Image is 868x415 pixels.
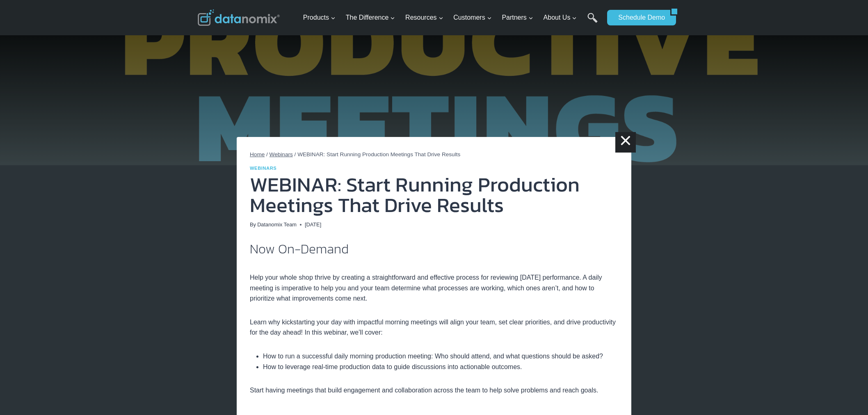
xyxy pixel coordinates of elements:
span: By [250,221,256,229]
a: × [615,132,636,153]
h1: WEBINAR: Start Running Production Meetings That Drive Results [250,174,618,215]
p: Start having meetings that build engagement and collaboration across the team to help solve probl... [250,385,618,396]
span: Customers [453,12,491,23]
span: The Difference [346,12,395,23]
p: Learn why kickstarting your day with impactful morning meetings will align your team, set clear p... [250,317,618,338]
p: Help your whole shop thrive by creating a straightforward and effective process for reviewing [DA... [250,262,618,304]
img: Datanomix [198,9,280,26]
a: Datanomix Team [257,221,297,228]
span: Partners [502,12,533,23]
a: Schedule Demo [607,10,670,25]
span: WEBINAR: Start Running Production Meetings That Drive Results [297,151,460,157]
span: / [266,151,268,157]
a: Search [587,13,598,31]
nav: Breadcrumbs [250,150,618,159]
a: Home [250,151,265,157]
time: [DATE] [305,221,321,229]
nav: Primary Navigation [300,5,603,31]
span: About Us [544,12,577,23]
a: Webinars [270,151,293,157]
li: How to leverage real-time production data to guide discussions into actionable outcomes. [263,362,618,372]
span: Resources [405,12,443,23]
a: Webinars [250,166,276,171]
h2: Now On-Demand [250,242,618,255]
span: / [295,151,296,157]
li: How to run a successful daily morning production meeting: Who should attend, and what questions s... [263,351,618,362]
span: Products [303,12,336,23]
